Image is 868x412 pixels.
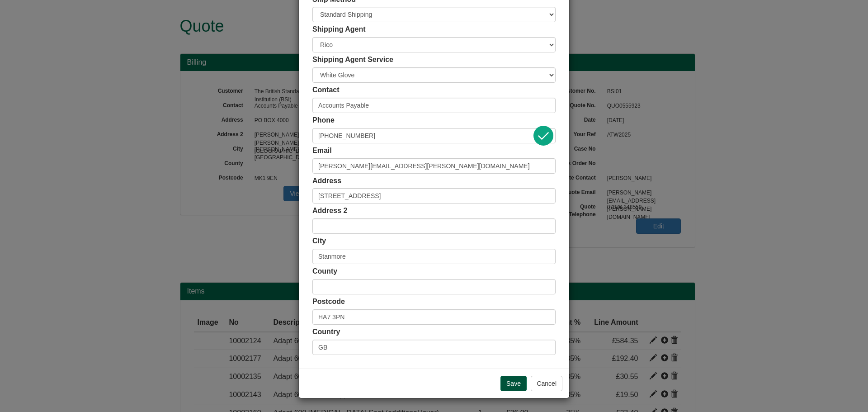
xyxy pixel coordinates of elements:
label: Postcode [312,297,345,307]
label: Shipping Agent Service [312,55,393,65]
label: Shipping Agent [312,24,366,35]
input: Mobile Preferred [312,128,556,143]
label: Contact [312,85,340,95]
input: Save [500,376,527,391]
label: County [312,266,337,277]
label: Phone [312,115,335,126]
label: Address [312,176,341,186]
label: Country [312,327,340,337]
label: Email [312,146,332,156]
button: Cancel [531,376,562,391]
label: City [312,236,326,246]
label: Address 2 [312,206,347,216]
